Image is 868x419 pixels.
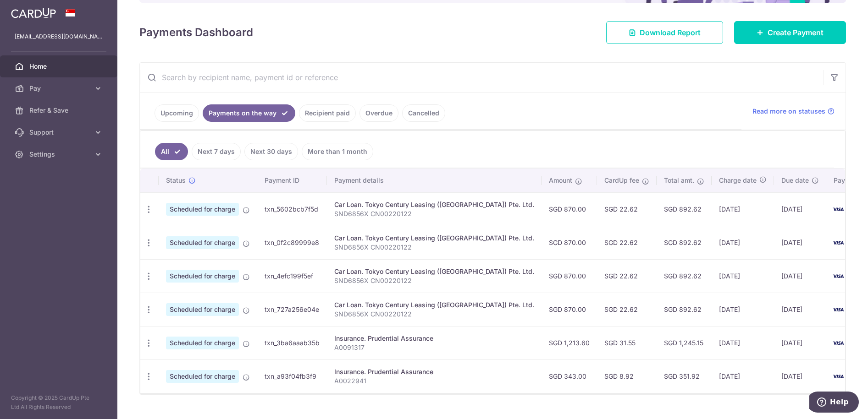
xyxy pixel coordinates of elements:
[542,359,597,393] td: SGD 343.00
[334,376,534,386] p: A0022941
[402,104,445,122] a: Cancelled
[597,359,657,393] td: SGD 8.92
[334,310,534,319] p: SND6856X CN00220122
[257,326,327,359] td: txn_3ba6aaab35b
[734,21,846,44] a: Create Payment
[597,226,657,259] td: SGD 22.62
[640,27,701,38] span: Download Report
[712,326,774,359] td: [DATE]
[719,176,757,185] span: Charge date
[752,107,825,116] span: Read more on statuses
[334,334,534,343] div: Insurance. Prudential Assurance
[334,200,534,209] div: Car Loan. Tokyo Century Leasing ([GEOGRAPHIC_DATA]) Pte. Ltd.
[327,169,542,192] th: Payment details
[542,192,597,226] td: SGD 870.00
[192,143,241,160] a: Next 7 days
[657,226,712,259] td: SGD 892.62
[774,293,826,326] td: [DATE]
[829,237,847,248] img: Bank Card
[29,150,90,159] span: Settings
[774,259,826,293] td: [DATE]
[11,7,56,18] img: CardUp
[657,192,712,226] td: SGD 892.62
[657,293,712,326] td: SGD 892.62
[166,370,239,383] span: Scheduled for charge
[334,367,534,376] div: Insurance. Prudential Assurance
[257,192,327,226] td: txn_5602bcb7f5d
[712,293,774,326] td: [DATE]
[829,304,847,315] img: Bank Card
[829,204,847,215] img: Bank Card
[597,293,657,326] td: SGD 22.62
[166,303,239,316] span: Scheduled for charge
[334,209,534,218] p: SND6856X CN00220122
[712,259,774,293] td: [DATE]
[334,300,534,310] div: Car Loan. Tokyo Century Leasing ([GEOGRAPHIC_DATA]) Pte. Ltd.
[299,104,356,122] a: Recipient paid
[657,259,712,293] td: SGD 892.62
[29,84,90,93] span: Pay
[203,104,295,122] a: Payments on the way
[657,169,712,192] th: Total amt.
[166,236,239,249] span: Scheduled for charge
[257,226,327,259] td: txn_0f2c89999e8
[359,104,398,122] a: Overdue
[257,259,327,293] td: txn_4efc199f5ef
[768,27,824,38] span: Create Payment
[781,176,809,185] span: Due date
[712,226,774,259] td: [DATE]
[829,271,847,282] img: Bank Card
[542,226,597,259] td: SGD 870.00
[542,293,597,326] td: SGD 870.00
[829,371,847,382] img: Bank Card
[657,326,712,359] td: SGD 1,245.15
[774,192,826,226] td: [DATE]
[597,326,657,359] td: SGD 31.55
[302,143,373,160] a: More than 1 month
[542,169,597,192] th: Amount
[712,359,774,393] td: [DATE]
[166,337,239,349] span: Scheduled for charge
[542,326,597,359] td: SGD 1,213.60
[334,234,534,243] div: Car Loan. Tokyo Century Leasing ([GEOGRAPHIC_DATA]) Pte. Ltd.
[29,128,90,137] span: Support
[334,267,534,276] div: Car Loan. Tokyo Century Leasing ([GEOGRAPHIC_DATA]) Pte. Ltd.
[15,32,103,41] p: [EMAIL_ADDRESS][DOMAIN_NAME]
[29,62,90,71] span: Home
[606,21,723,44] a: Download Report
[829,337,847,348] img: Bank Card
[139,24,253,41] h4: Payments Dashboard
[774,226,826,259] td: [DATE]
[257,293,327,326] td: txn_727a256e04e
[712,192,774,226] td: [DATE]
[257,359,327,393] td: txn_a93f04fb3f9
[334,243,534,252] p: SND6856X CN00220122
[774,326,826,359] td: [DATE]
[752,107,835,116] a: Read more on statuses
[29,106,90,115] span: Refer & Save
[597,192,657,226] td: SGD 22.62
[597,259,657,293] td: SGD 22.62
[542,259,597,293] td: SGD 870.00
[155,143,188,160] a: All
[809,392,859,414] iframe: Opens a widget where you can find more information
[155,104,199,122] a: Upcoming
[597,169,657,192] th: CardUp fee
[166,270,239,283] span: Scheduled for charge
[774,359,826,393] td: [DATE]
[244,143,298,160] a: Next 30 days
[334,276,534,285] p: SND6856X CN00220122
[166,203,239,216] span: Scheduled for charge
[334,343,534,352] p: A0091317
[166,176,186,185] span: Status
[257,169,327,192] th: Payment ID
[140,63,824,92] input: Search by recipient name, payment id or reference
[657,359,712,393] td: SGD 351.92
